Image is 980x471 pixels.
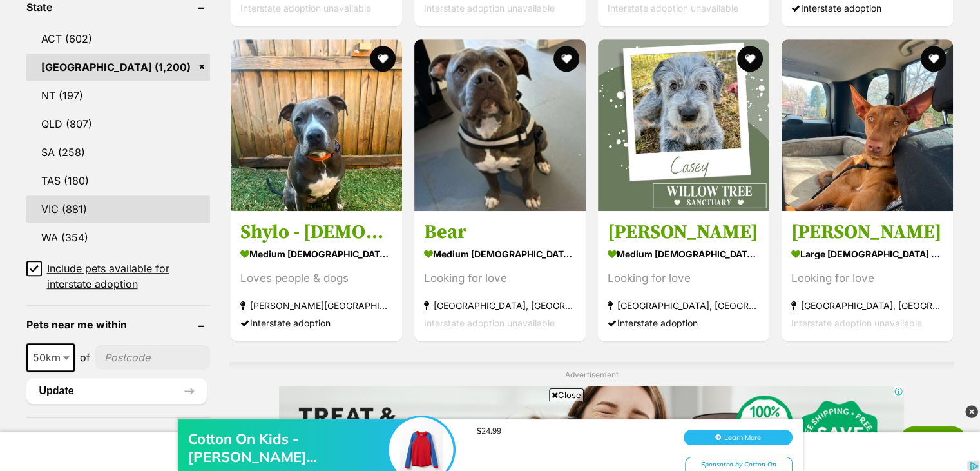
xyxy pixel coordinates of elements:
a: Shylo - [DEMOGRAPHIC_DATA] American Staffy X medium [DEMOGRAPHIC_DATA] Dog Loves people & dogs [P... [231,210,402,341]
img: Shylo - 1 Year Old American Staffy X - American Staffordshire Terrier Dog [231,39,402,211]
div: Looking for love [424,270,576,287]
span: 50km [26,343,75,372]
strong: medium [DEMOGRAPHIC_DATA] Dog [424,245,576,263]
button: Learn More [684,36,793,52]
img: close_grey_3x.png [965,405,978,418]
strong: [PERSON_NAME][GEOGRAPHIC_DATA], [GEOGRAPHIC_DATA] [240,297,392,314]
span: Interstate adoption unavailable [791,317,922,328]
a: [PERSON_NAME] large [DEMOGRAPHIC_DATA] Dog Looking for love [GEOGRAPHIC_DATA], [GEOGRAPHIC_DATA] ... [782,210,953,341]
button: Update [26,378,207,404]
h3: Bear [424,220,576,245]
span: Include pets available for interstate adoption [47,261,210,292]
span: Interstate adoption unavailable [424,317,555,328]
a: NT (197) [26,82,210,109]
a: SA (258) [26,139,210,166]
a: [PERSON_NAME] medium [DEMOGRAPHIC_DATA] Dog Looking for love [GEOGRAPHIC_DATA], [GEOGRAPHIC_DATA]... [598,210,769,341]
div: Interstate adoption [608,314,760,332]
div: Sponsored by Cotton On [685,63,793,79]
div: Cotton On Kids - [PERSON_NAME]... [188,36,394,72]
div: Loves people & dogs [240,270,392,287]
div: Interstate adoption [240,314,392,332]
strong: [GEOGRAPHIC_DATA], [GEOGRAPHIC_DATA] [791,297,943,314]
span: Interstate adoption unavailable [424,3,555,14]
span: of [80,350,90,365]
strong: medium [DEMOGRAPHIC_DATA] Dog [608,245,760,263]
div: Looking for love [608,270,760,287]
strong: [GEOGRAPHIC_DATA], [GEOGRAPHIC_DATA] [608,297,760,314]
div: Looking for love [791,270,943,287]
a: QLD (807) [26,110,210,137]
a: WA (354) [26,224,210,251]
input: postcode [95,345,210,370]
span: 50km [28,348,73,366]
header: Pets near me within [26,319,210,330]
span: Interstate adoption unavailable [608,3,738,14]
a: VIC (881) [26,195,210,223]
span: Interstate adoption unavailable [240,3,371,14]
h3: Shylo - [DEMOGRAPHIC_DATA] American Staffy X [240,220,392,245]
img: Casey - Australian Cattle Dog [598,39,769,211]
h3: [PERSON_NAME] [791,220,943,245]
img: Bear - American Staffordshire Terrier Dog [414,39,586,211]
button: favourite [737,46,763,72]
span: Close [549,388,584,401]
header: State [26,1,210,13]
div: $24.99 [477,32,670,42]
strong: large [DEMOGRAPHIC_DATA] Dog [791,245,943,263]
a: TAS (180) [26,167,210,194]
a: ACT (602) [26,25,210,52]
img: Cotton On Kids - Flynn... [389,24,454,88]
a: Bear medium [DEMOGRAPHIC_DATA] Dog Looking for love [GEOGRAPHIC_DATA], [GEOGRAPHIC_DATA] Intersta... [414,210,586,341]
button: favourite [370,46,396,72]
button: favourite [553,46,579,72]
a: [GEOGRAPHIC_DATA] (1,200) [26,54,210,81]
img: Samira - Pharaoh Hound Dog [782,39,953,211]
button: favourite [921,46,946,72]
strong: medium [DEMOGRAPHIC_DATA] Dog [240,245,392,263]
a: Include pets available for interstate adoption [26,261,210,292]
h3: [PERSON_NAME] [608,220,760,245]
strong: [GEOGRAPHIC_DATA], [GEOGRAPHIC_DATA] [424,297,576,314]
